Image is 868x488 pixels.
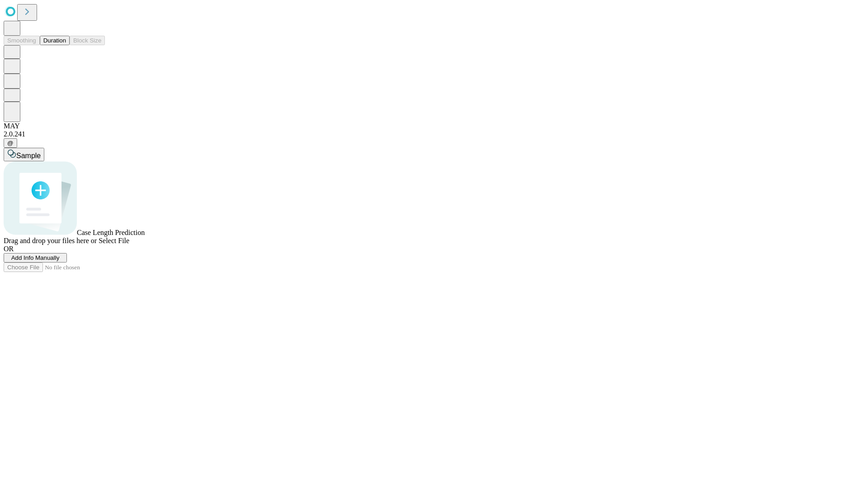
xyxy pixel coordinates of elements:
[4,122,864,130] div: MAY
[4,148,44,161] button: Sample
[4,138,17,148] button: @
[77,229,145,236] span: Case Length Prediction
[7,140,14,146] span: @
[4,130,864,138] div: 2.0.241
[99,237,129,244] span: Select File
[4,36,40,45] button: Smoothing
[40,36,70,45] button: Duration
[4,245,14,253] span: OR
[4,253,67,263] button: Add Info Manually
[16,152,41,160] span: Sample
[4,237,97,244] span: Drag and drop your files here or
[70,36,105,45] button: Block Size
[11,254,60,261] span: Add Info Manually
